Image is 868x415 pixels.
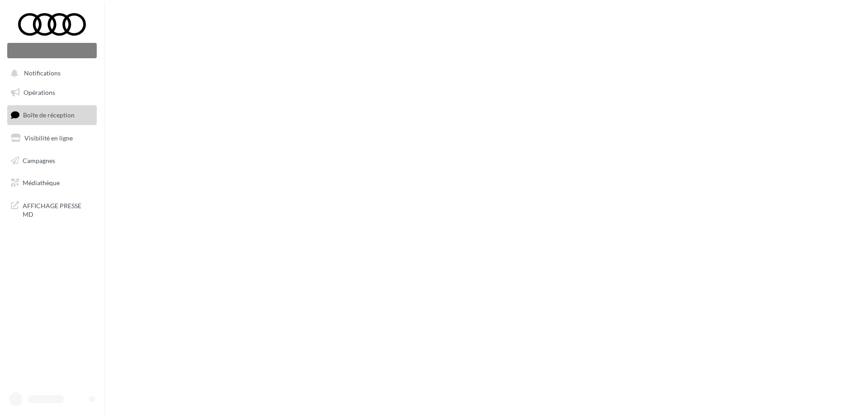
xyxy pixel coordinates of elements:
span: Boîte de réception [23,111,75,119]
span: Visibilité en ligne [24,134,73,142]
a: Visibilité en ligne [5,129,99,148]
div: Nouvelle campagne [7,43,97,58]
a: Boîte de réception [5,105,99,125]
span: Médiathèque [23,179,60,187]
a: Opérations [5,83,99,102]
a: Médiathèque [5,173,99,192]
span: Notifications [24,70,61,77]
a: Campagnes [5,151,99,170]
span: AFFICHAGE PRESSE MD [23,200,93,219]
span: Campagnes [23,156,55,164]
span: Opérations [24,89,55,96]
a: AFFICHAGE PRESSE MD [5,196,99,223]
